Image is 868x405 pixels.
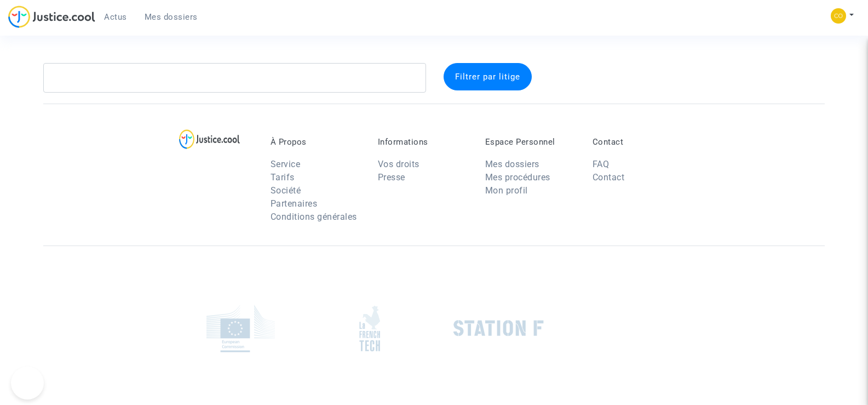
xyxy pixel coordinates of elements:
a: Service [271,159,301,169]
a: Contact [593,172,625,182]
a: Mes dossiers [136,9,206,25]
a: Vos droits [378,159,419,169]
img: french_tech.png [359,305,380,352]
img: europe_commision.png [206,305,275,352]
a: Mon profil [485,185,528,196]
img: logo-lg.svg [179,129,240,149]
a: Société [271,185,301,196]
iframe: Toggle Customer Support [11,367,44,400]
p: Informations [378,137,469,147]
p: Contact [593,137,683,147]
a: Presse [378,172,405,182]
p: Espace Personnel [485,137,576,147]
a: Tarifs [271,172,295,182]
img: stationf.png [453,320,544,336]
a: Actus [95,9,136,25]
span: Filtrer par litige [455,72,520,82]
span: Mes dossiers [145,12,198,22]
a: Partenaires [271,198,318,209]
span: Actus [104,12,127,22]
a: Conditions générales [271,212,357,222]
a: FAQ [593,159,610,169]
a: Mes dossiers [485,159,539,169]
p: À Propos [271,137,361,147]
a: Mes procédures [485,172,550,182]
img: jc-logo.svg [8,5,95,28]
img: 84a266a8493598cb3cce1313e02c3431 [831,8,846,24]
